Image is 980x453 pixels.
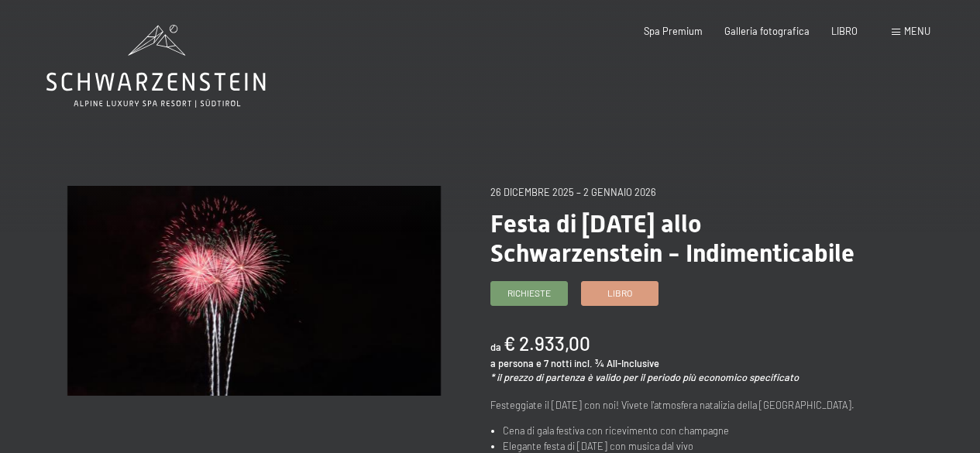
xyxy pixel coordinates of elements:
[490,209,854,268] font: Festa di [DATE] allo Schwarzenstein - Indimenticabile
[904,25,930,37] font: menu
[724,25,810,37] a: Galleria fotografica
[607,287,632,298] font: Libro
[490,186,656,198] font: 26 dicembre 2025 – 2 gennaio 2026
[831,25,858,37] a: LIBRO
[490,357,542,369] font: a persona e
[504,332,590,355] font: € 2.933,00
[574,357,659,369] font: incl. ¾ All-Inclusive
[507,287,551,298] font: Richieste
[491,282,567,305] a: Richieste
[490,399,854,411] font: Festeggiate il [DATE] con noi! Vivete l'atmosfera natalizia della [GEOGRAPHIC_DATA].
[490,341,501,353] font: da
[582,282,658,305] a: Libro
[490,371,799,383] font: * il prezzo di partenza è valido per il periodo più economico specificato
[503,424,729,437] font: Cena di gala festiva con ricevimento con champagne
[644,25,703,37] a: Spa Premium
[503,440,693,452] font: Elegante festa di [DATE] con musica dal vivo
[67,186,441,396] img: Festa di Capodanno allo Schwarzenstein - Indimenticabile
[544,357,572,369] font: 7 notti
